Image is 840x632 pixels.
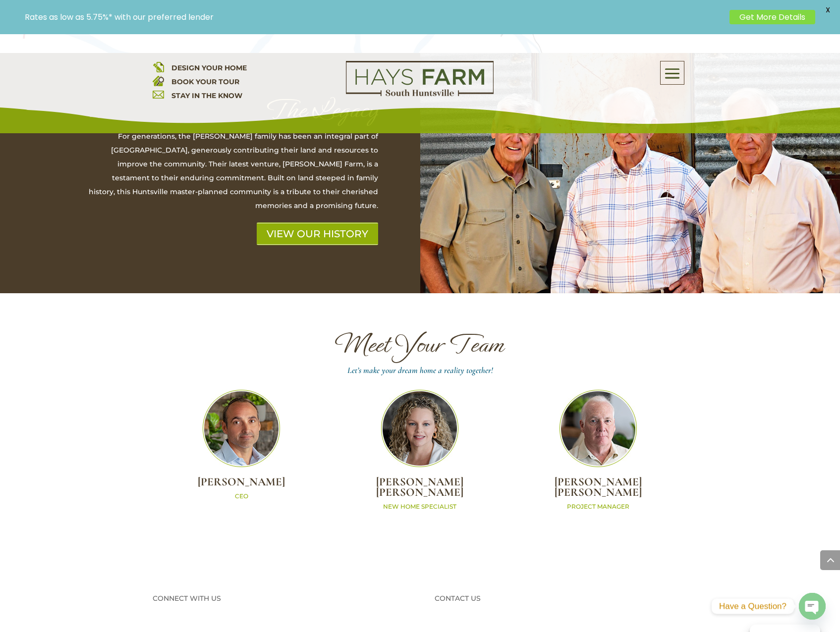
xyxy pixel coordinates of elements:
img: Team_Laura [381,390,458,467]
span: CALL [435,622,452,631]
div: CONNECT WITH US [153,591,405,605]
img: Logo [346,61,494,97]
a: DESIGN YOUR HOME [171,63,247,72]
a: hays farm homes huntsville development [346,90,494,99]
h1: Meet Your Team [153,330,688,364]
img: design your home [153,61,164,72]
p: PROJECT MANAGER [509,503,687,511]
img: book your home tour [153,75,164,86]
a: BOOK YOUR TOUR [171,77,239,86]
p: CEO [153,492,331,501]
img: Team_Matt [203,390,280,467]
h2: [PERSON_NAME] [153,477,331,492]
p: For generations, the [PERSON_NAME] family has been an integral part of [GEOGRAPHIC_DATA], generou... [84,129,378,212]
img: Team_Billy [560,390,637,467]
p: NEW HOME SPECIALIST [331,503,509,511]
p: Rates as low as 5.75%* with our preferred lender [25,12,725,22]
span: X [820,2,835,17]
h2: [PERSON_NAME] [PERSON_NAME] [331,477,509,502]
a: Get More Details [729,10,815,24]
a: VIEW OUR HISTORY [257,222,378,245]
a: STAY IN THE KNOW [171,91,242,100]
p: CONTACT US [435,591,687,605]
h4: Let’s make your dream home a reality together! [153,369,688,376]
h2: [PERSON_NAME] [PERSON_NAME] [509,477,687,502]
